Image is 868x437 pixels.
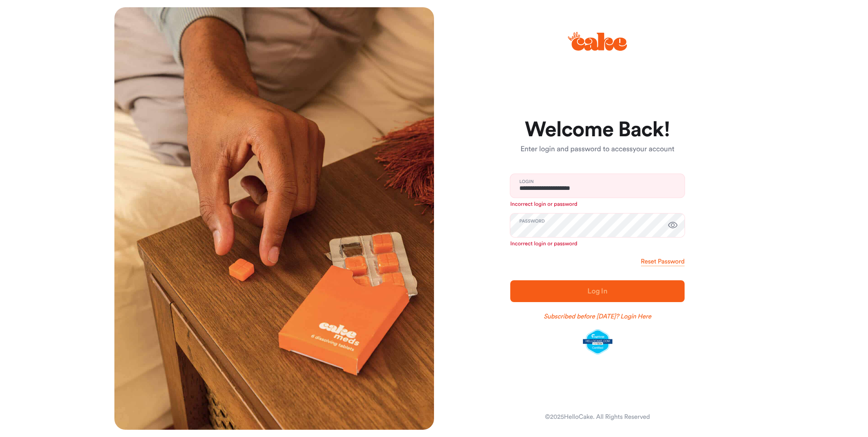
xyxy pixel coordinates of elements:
h1: Welcome Back! [510,119,685,141]
p: Incorrect login or password [510,201,685,208]
a: Reset Password [641,257,685,266]
p: Incorrect login or password [510,240,685,248]
button: Log In [510,280,685,302]
span: Log In [587,288,607,295]
div: © 2025 HelloCake. All Rights Reserved [545,412,650,422]
p: Enter login and password to access your account [510,144,685,155]
a: Subscribed before [DATE]? Login Here [544,312,651,321]
img: legit-script-certified.png [583,329,612,355]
